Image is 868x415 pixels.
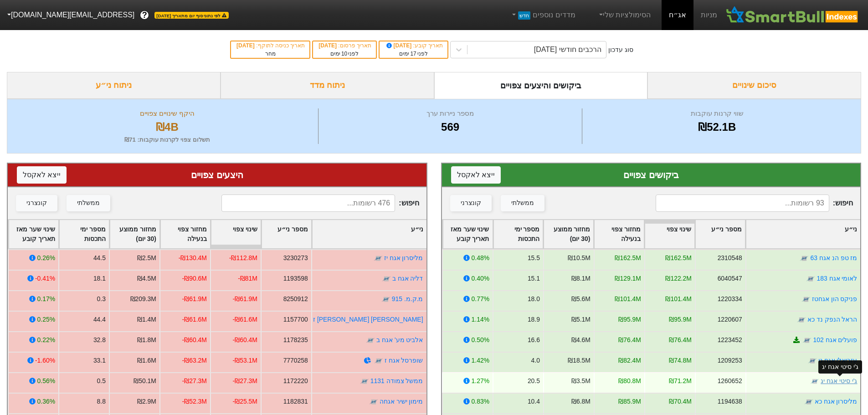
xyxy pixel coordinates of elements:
[211,220,261,248] div: Toggle SortBy
[384,50,443,58] div: לפני ימים
[283,294,308,304] div: 8250912
[807,356,817,365] img: tase link
[618,356,641,365] div: ₪82.4M
[618,397,641,406] div: ₪85.9M
[471,253,489,263] div: 0.48%
[534,44,601,55] div: הרכבים חודשי [DATE]
[527,335,539,345] div: 16.6
[585,108,849,119] div: שווי קרנות עוקבות
[19,119,316,135] div: ₪4B
[724,6,861,24] img: SmartBull
[370,377,423,384] a: ממשל צמודה 1131
[800,254,809,263] img: tase link
[262,220,311,248] div: Toggle SortBy
[283,315,308,324] div: 1157700
[134,376,156,386] div: ₪50.1M
[283,376,308,386] div: 1172220
[594,220,644,248] div: Toggle SortBy
[818,357,857,364] a: עזריאלי אגח ט
[182,294,207,304] div: -₪61.9M
[608,45,633,55] div: סוג עדכון
[318,41,371,50] div: תאריך פרסום :
[283,335,308,345] div: 1178235
[137,274,156,283] div: ₪4.5M
[59,220,109,248] div: Toggle SortBy
[656,195,829,212] input: 93 רשומות...
[450,195,492,211] button: קונצרני
[471,397,489,406] div: 0.83%
[283,397,308,406] div: 1182831
[19,108,316,119] div: היקף שינויים צפויים
[142,9,147,21] span: ?
[471,315,489,324] div: 1.14%
[527,397,539,406] div: 10.4
[471,274,489,283] div: 0.40%
[818,360,862,374] div: ג'י סיטי אגח יג
[817,275,857,282] a: לאומי אגח 183
[451,166,501,184] button: ייצא לאקסל
[568,356,591,365] div: ₪18.5M
[571,335,590,345] div: ₪4.6M
[814,398,857,405] a: מליסרון אגח כא
[507,6,579,24] a: מדדים נוספיםחדש
[810,254,857,261] a: מז טפ הנ אגח 63
[97,397,106,406] div: 8.8
[7,72,221,99] div: ניתוח ני״ע
[380,398,423,405] a: מימון ישיר אגחה
[618,315,641,324] div: ₪95.9M
[615,274,641,283] div: ₪129.1M
[527,274,539,283] div: 15.1
[93,356,106,365] div: 33.1
[238,274,257,283] div: -₪81M
[717,315,742,324] div: 1220607
[746,220,860,248] div: Toggle SortBy
[233,356,257,365] div: -₪53.1M
[236,41,305,50] div: תאריך כניסה לתוקף :
[77,198,100,208] div: ממשלתי
[527,315,539,324] div: 18.9
[451,168,852,182] div: ביקושים צפויים
[812,295,857,302] a: פניקס הון אגחטז
[229,253,257,263] div: -₪112.8M
[26,198,47,208] div: קונצרני
[665,294,691,304] div: ₪101.4M
[93,335,106,345] div: 32.8
[318,42,338,49] span: [DATE]
[796,315,806,324] img: tase link
[615,253,641,263] div: ₪162.5M
[807,316,857,323] a: הראל הנפק נד כא
[130,294,156,304] div: ₪209.3M
[717,356,742,365] div: 1209253
[568,253,591,263] div: ₪10.5M
[802,336,812,345] img: tase link
[236,42,256,49] span: [DATE]
[233,294,257,304] div: -₪61.9M
[665,274,691,283] div: ₪122.2M
[527,294,539,304] div: 18.0
[717,397,742,406] div: 1194638
[374,356,383,365] img: tase link
[665,253,691,263] div: ₪162.5M
[265,51,276,57] span: מחר
[813,336,857,343] a: פועלים אגח 102
[493,220,543,248] div: Toggle SortBy
[471,335,489,345] div: 0.50%
[647,72,861,99] div: סיכום שינויים
[93,315,106,324] div: 44.4
[717,335,742,345] div: 1223452
[669,335,692,345] div: ₪76.4M
[656,195,853,212] span: חיפוש :
[37,294,55,304] div: 0.17%
[382,274,391,283] img: tase link
[385,357,423,364] a: שופרסל אגח ז
[571,315,590,324] div: ₪5.1M
[717,253,742,263] div: 2310548
[615,294,641,304] div: ₪101.4M
[93,253,106,263] div: 44.5
[283,274,308,283] div: 1193598
[594,6,655,24] a: הסימולציות שלי
[154,12,228,19] span: לפי נתוני סוף יום מתאריך [DATE]
[283,253,308,263] div: 3230273
[16,195,57,211] button: קונצרני
[571,294,590,304] div: ₪5.6M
